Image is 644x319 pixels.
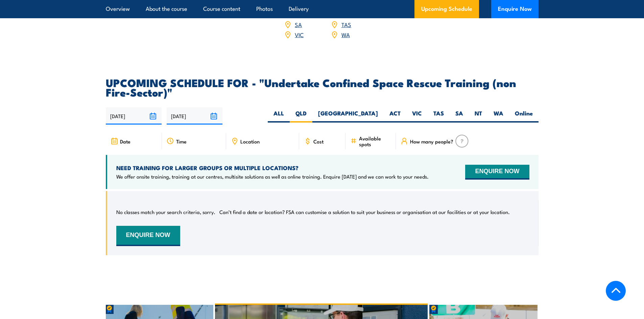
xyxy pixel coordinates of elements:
label: NT [469,109,488,123]
span: Location [240,138,260,144]
label: ACT [384,109,406,123]
label: Online [509,109,539,123]
label: QLD [290,109,312,123]
button: ENQUIRE NOW [465,165,529,180]
span: Cost [313,138,324,144]
a: SA [295,20,302,28]
span: How many people? [410,138,453,144]
a: TAS [341,20,351,28]
h4: NEED TRAINING FOR LARGER GROUPS OR MULTIPLE LOCATIONS? [116,164,429,171]
input: From date [106,107,162,125]
label: [GEOGRAPHIC_DATA] [312,109,384,123]
p: We offer onsite training, training at our centres, multisite solutions as well as online training... [116,173,429,180]
label: WA [488,109,509,123]
input: To date [167,107,222,125]
label: VIC [406,109,428,123]
label: ALL [268,109,290,123]
span: Available spots [359,135,391,147]
a: WA [341,30,350,38]
p: Can’t find a date or location? FSA can customise a solution to suit your business or organisation... [219,209,510,215]
button: ENQUIRE NOW [116,226,180,246]
label: SA [450,109,469,123]
p: No classes match your search criteria, sorry. [116,209,215,215]
h2: UPCOMING SCHEDULE FOR - "Undertake Confined Space Rescue Training (non Fire-Sector)" [106,78,539,97]
span: Date [120,138,130,144]
span: Time [176,138,187,144]
label: TAS [428,109,450,123]
a: VIC [295,30,304,38]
